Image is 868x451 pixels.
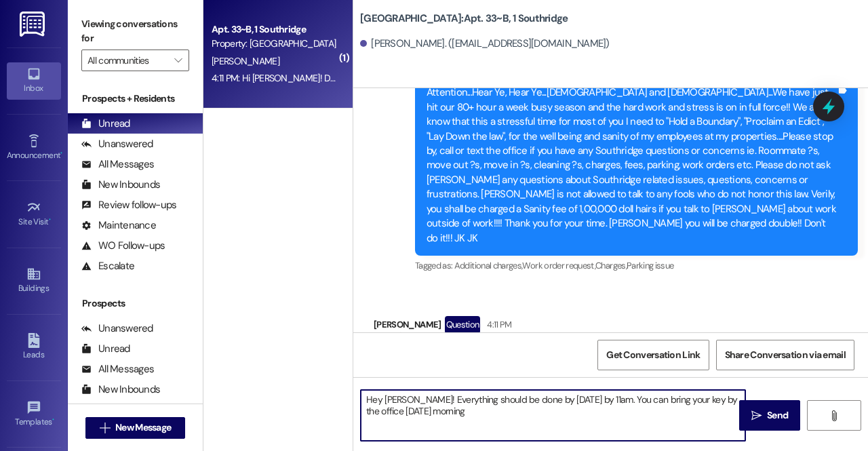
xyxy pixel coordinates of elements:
div: WO Follow-ups [81,239,165,253]
div: All Messages [81,362,154,376]
span: [PERSON_NAME] [212,55,279,67]
div: Escalate [81,259,134,273]
div: Tagged as: [415,256,858,275]
span: • [60,149,62,158]
div: New Inbounds [81,383,160,397]
span: Additional charges , [454,260,523,271]
div: All Messages [81,157,154,172]
span: Parking issue [627,260,674,271]
i:  [100,423,110,433]
i:  [174,55,182,66]
div: Prospects + Residents [68,92,203,106]
b: [GEOGRAPHIC_DATA]: Apt. 33~B, 1 Southridge [360,12,568,26]
span: Send [767,408,788,423]
label: Viewing conversations for [81,14,189,50]
div: Property: [GEOGRAPHIC_DATA] [212,37,337,51]
button: Share Conversation via email [716,340,854,370]
button: Send [739,400,800,431]
a: Site Visit • [7,196,61,233]
div: Attention...Hear Ye, Hear Ye...[DEMOGRAPHIC_DATA] and [DEMOGRAPHIC_DATA]...We have just hit our 8... [427,85,836,246]
span: Get Conversation Link [606,348,700,362]
div: [PERSON_NAME] [374,316,816,338]
div: Maintenance [81,218,156,233]
a: Leads [7,329,61,366]
div: [PERSON_NAME]. ([EMAIL_ADDRESS][DOMAIN_NAME]) [360,37,610,51]
a: Inbox [7,62,61,99]
div: New Inbounds [81,178,160,192]
div: Review follow-ups [81,198,176,212]
div: Apt. 33~B, 1 Southridge [212,22,337,37]
input: All communities [87,50,167,71]
div: Unread [81,342,130,356]
a: Templates • [7,396,61,433]
span: • [49,215,51,224]
div: Unanswered [81,137,153,151]
div: Unanswered [81,321,153,336]
span: Work order request , [522,260,595,271]
button: Get Conversation Link [597,340,709,370]
div: Question [445,316,481,333]
button: New Message [85,417,186,439]
span: • [52,415,54,425]
a: Buildings [7,262,61,299]
div: Unread [81,117,130,131]
img: ResiDesk Logo [20,12,47,37]
i:  [751,410,762,421]
div: 4:11 PM [484,317,511,332]
div: Prospects [68,296,203,311]
span: New Message [115,420,171,435]
i:  [829,410,839,421]
span: Share Conversation via email [725,348,846,362]
textarea: Hey [PERSON_NAME]! Everything should be done by [DATE] by 11am. You can bring your key by the off... [361,390,745,441]
div: 4:11 PM: Hi [PERSON_NAME]! Do you have a certain time you'd like for us to be done with cleaning ... [212,72,835,84]
span: Charges , [595,260,627,271]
